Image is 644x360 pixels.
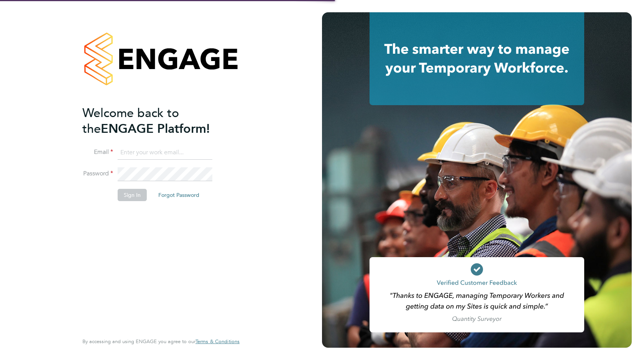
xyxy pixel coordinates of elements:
h2: ENGAGE Platform! [82,105,232,137]
span: By accessing and using ENGAGE you agree to our [82,338,240,345]
a: Terms & Conditions [195,339,240,345]
label: Password [82,170,113,178]
label: Email [82,148,113,156]
button: Forgot Password [152,189,205,201]
span: Terms & Conditions [195,338,240,345]
input: Enter your work email... [118,146,212,160]
button: Sign In [118,189,147,201]
span: Welcome back to the [82,106,179,136]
